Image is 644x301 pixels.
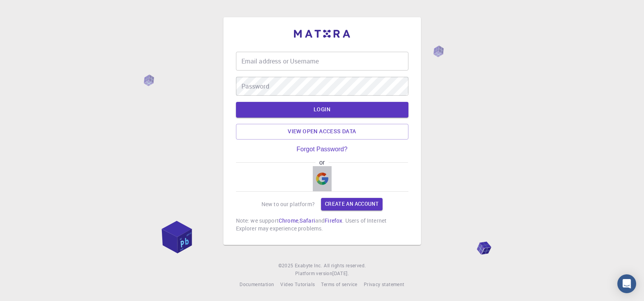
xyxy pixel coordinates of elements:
[280,281,315,287] span: Video Tutorials
[297,146,348,153] a: Forgot Password?
[261,200,315,208] p: New to our platform?
[280,281,315,288] a: Video Tutorials
[278,262,295,270] span: © 2025
[332,270,349,277] a: [DATE].
[364,281,405,288] a: Privacy statement
[321,198,383,210] a: Create an account
[617,274,636,293] div: Open Intercom Messenger
[364,281,405,287] span: Privacy statement
[239,281,274,287] span: Documentation
[321,281,357,287] span: Terms of service
[236,217,408,232] p: Note: we support , and . Users of Internet Explorer may experience problems.
[279,217,298,224] a: Chrome
[236,102,408,118] button: LOGIN
[324,262,366,270] span: All rights reserved.
[316,159,328,166] span: or
[295,270,332,277] span: Platform version
[299,217,315,224] a: Safari
[332,270,349,276] span: [DATE] .
[236,124,408,140] a: View open access data
[295,262,322,268] span: Exabyte Inc.
[321,281,357,288] a: Terms of service
[295,262,322,270] a: Exabyte Inc.
[325,217,342,224] a: Firefox
[316,172,328,185] img: Google
[239,281,274,288] a: Documentation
